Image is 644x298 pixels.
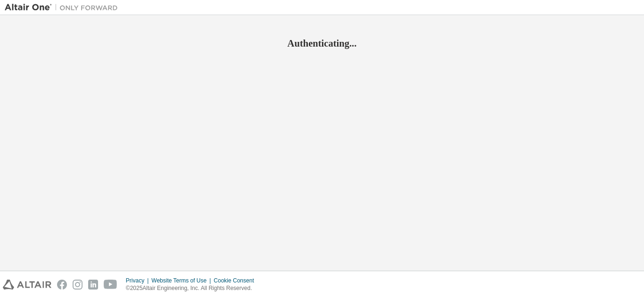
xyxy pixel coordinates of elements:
img: facebook.svg [57,280,67,290]
img: linkedin.svg [88,280,98,290]
img: altair_logo.svg [3,280,51,290]
p: © 2025 Altair Engineering, Inc. All Rights Reserved. [126,284,260,292]
img: Altair One [5,3,123,12]
h2: Authenticating... [5,37,639,49]
div: Cookie Consent [214,277,259,284]
div: Website Terms of Use [151,277,214,284]
div: Privacy [126,277,151,284]
img: youtube.svg [104,280,117,290]
img: instagram.svg [73,280,83,290]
